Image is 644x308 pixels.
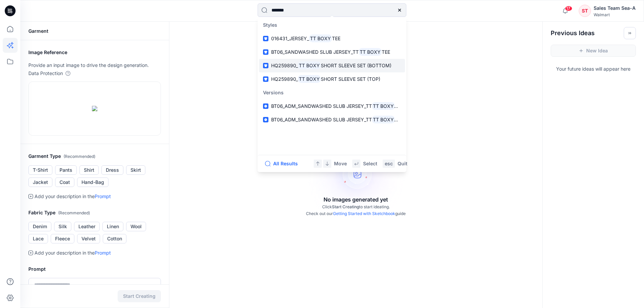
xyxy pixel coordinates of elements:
[28,234,48,243] button: Lace
[395,103,403,109] span: TEE
[28,265,161,273] h2: Prompt
[333,211,395,216] a: Getting Started with Sketchbook
[259,113,405,126] a: BT06_ADM_SANDWASHED SLUB JERSEY_TTTT BOXYTEE_SAEA
[259,59,405,72] a: HQ259890_TT BOXYSHORT SLEEVE SET (BOTTOM)
[543,62,644,73] p: Your future ideas will appear here
[298,62,321,69] mark: TT BOXY
[95,193,111,199] a: Prompt
[34,192,111,200] p: Add your description in the
[79,165,99,175] button: Shirt
[126,222,146,231] button: Wool
[324,195,388,204] p: No images generated yet
[28,222,51,231] button: Denim
[28,165,52,175] button: T-Shirt
[259,72,405,86] a: HQ259890_TT BOXYSHORT SLEEVE SET (TOP)
[359,48,382,56] mark: TT BOXY
[372,116,395,123] mark: TT BOXY
[271,49,359,55] span: BT06_SANDWASHED SLUB JERSEY_TT
[92,106,97,111] img: eyJhbGciOiJIUzI1NiIsImtpZCI6IjAiLCJzbHQiOiJzZXMiLCJ0eXAiOiJKV1QifQ.eyJkYXRhIjp7InR5cGUiOiJzdG9yYW...
[28,177,52,187] button: Jacket
[101,165,123,175] button: Dress
[74,222,100,231] button: Leather
[579,5,591,17] div: ST
[28,152,161,161] h2: Garment Type
[271,35,309,41] span: 016431_JERSEY_
[271,76,298,82] span: HQ259890_
[259,45,405,59] a: BT06_SANDWASHED SLUB JERSEY_TTTT BOXYTEE
[77,234,100,243] button: Velvet
[28,209,161,217] h2: Fabric Type
[28,69,63,77] p: Data Protection
[309,34,332,42] mark: TT BOXY
[263,159,300,168] button: All Results
[259,99,405,113] a: BT06_ADM_SANDWASHED SLUB JERSEY_TTTT BOXYTEE
[372,102,395,110] mark: TT BOXY
[321,76,380,82] span: SHORT SLEEVE SET (TOP)
[103,234,126,243] button: Cotton
[334,160,347,168] p: Move
[28,61,161,69] p: Provide an input image to drive the design generation.
[55,177,74,187] button: Coat
[594,12,636,17] div: Walmart
[624,27,636,39] button: Toggle idea bar
[259,18,405,32] p: Styles
[306,204,406,217] p: Click to start ideating. Check out our guide
[332,204,359,209] span: Start Creating
[385,160,393,168] p: esc
[51,234,74,243] button: Fleece
[54,222,71,231] button: Silk
[102,222,123,231] button: Linen
[551,29,595,37] h2: Previous Ideas
[259,32,405,45] a: 016431_JERSEY_TT BOXYTEE
[126,165,145,175] button: Skirt
[594,4,636,12] div: Sales Team Sea-A
[34,249,111,257] p: Add your description in the
[382,49,390,55] span: TEE
[565,6,572,11] span: 17
[298,75,321,83] mark: TT BOXY
[28,48,161,56] h2: Image Reference
[321,63,391,68] span: SHORT SLEEVE SET (BOTTOM)
[77,177,109,187] button: Hand-Bag
[64,154,95,159] span: ( Recommended )
[271,117,372,122] span: BT06_ADM_SANDWASHED SLUB JERSEY_TT
[95,250,111,256] a: Prompt
[271,103,372,109] span: BT06_ADM_SANDWASHED SLUB JERSEY_TT
[259,86,405,99] p: Versions
[363,160,377,168] p: Select
[332,35,340,41] span: TEE
[271,63,298,68] span: HQ259890_
[55,165,77,175] button: Pants
[398,160,407,168] p: Quit
[58,210,90,215] span: ( Recommended )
